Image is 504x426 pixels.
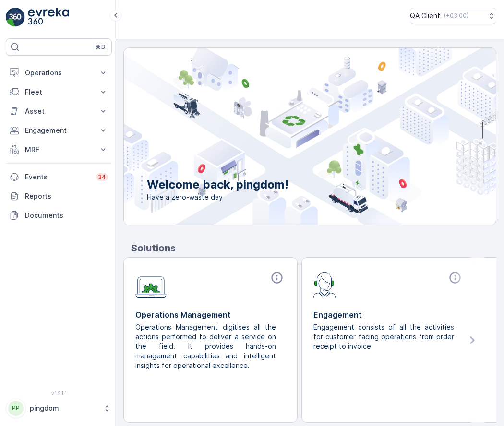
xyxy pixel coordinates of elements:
span: v 1.51.1 [6,390,112,396]
button: Fleet [6,83,112,102]
p: Reports [25,191,108,201]
button: MRF [6,140,112,159]
img: module-icon [313,271,336,298]
button: Asset [6,102,112,121]
p: MRF [25,145,93,154]
a: Documents [6,206,112,225]
a: Events34 [6,167,112,187]
p: ⌘B [96,43,105,51]
p: Engagement consists of all the activities for customer facing operations from order receipt to in... [313,322,456,351]
p: Asset [25,106,93,116]
img: logo_light-DOdMpM7g.png [28,8,69,27]
p: Operations [25,68,93,78]
img: module-icon [135,271,167,298]
p: QA Client [410,11,440,21]
button: QA Client(+03:00) [410,8,496,24]
button: Engagement [6,121,112,140]
span: Have a zero-waste day [147,192,288,202]
p: ( +03:00 ) [444,12,468,20]
p: Documents [25,211,108,220]
p: Engagement [313,309,464,320]
p: 34 [98,173,106,181]
div: PP [8,401,24,416]
p: Welcome back, pingdom! [147,177,288,192]
button: Operations [6,63,112,83]
p: Fleet [25,87,93,97]
img: city illustration [81,48,496,225]
p: Engagement [25,126,93,135]
p: Operations Management digitises all the actions performed to deliver a service on the field. It p... [135,322,278,370]
p: Operations Management [135,309,286,320]
p: pingdom [30,403,98,413]
img: logo [6,8,25,27]
p: Events [25,172,90,182]
button: PPpingdom [6,398,112,418]
p: Solutions [131,241,496,255]
a: Reports [6,187,112,206]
